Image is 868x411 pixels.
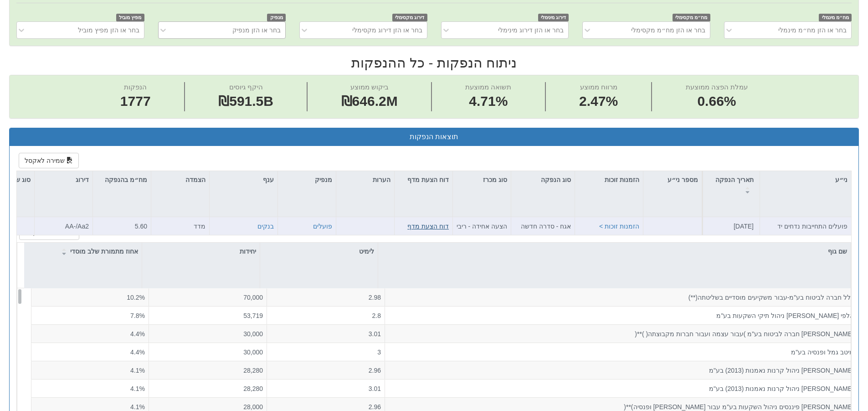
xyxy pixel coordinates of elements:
div: בחר או הזן מח״מ מינמלי [778,26,847,35]
div: 28,280 [153,366,263,375]
div: לימיט [260,243,378,260]
div: דירוג [35,171,92,188]
div: מיטב גמל ופנסיה בע"מ [389,348,854,357]
span: 2.47% [579,92,618,111]
div: 4.4% [35,348,145,357]
div: פועלים התחייבות נדחים יד [764,222,847,231]
span: ביקוש ממוצע [350,83,389,91]
div: ענף [210,171,277,188]
div: בחר או הזן דירוג מינימלי [498,26,564,35]
button: שמירה לאקסל [19,153,79,168]
div: הצמדה [151,171,209,188]
div: אחוז מתמורת שלב מוסדי [24,243,142,260]
div: בחר או הזן מח״מ מקסימלי [631,26,705,35]
div: מדד [155,222,205,231]
div: מספר ני״ע [643,171,702,188]
span: הנפקות [124,83,147,91]
div: סוג הנפקה [511,171,575,188]
div: מח״מ בהנפקה [93,171,151,199]
span: דירוג מינימלי [538,14,569,21]
div: ני״ע [760,171,851,188]
span: מרווח ממוצע [580,83,617,91]
div: [PERSON_NAME] ניהול קרנות נאמנות (2013) בע"מ [389,384,854,393]
div: הזמנות זוכות [575,171,643,188]
h2: ניתוח הנפקות - כל ההנפקות [9,55,859,70]
div: דוח הצעת מדף [395,171,452,199]
div: 28,280 [153,384,263,393]
div: 4.1% [35,384,145,393]
span: עמלת הפצה ממוצעת [686,83,748,91]
div: כלל חברה לביטוח בע"מ-עבור משקיעים מוסדיים בשליטתה(**) [389,293,854,302]
div: 70,000 [153,293,263,302]
div: תאריך הנפקה [703,171,760,199]
div: הערות [336,171,394,188]
span: 1777 [120,92,151,111]
div: 3 [271,348,381,357]
div: [PERSON_NAME] חברה לביטוח בע"מ )עבור עצמה ועבור חברות מקבוצתה( )**( [389,329,854,338]
div: 3.01 [271,384,381,393]
span: מפיץ מוביל [116,14,144,21]
span: ₪646.2M [341,94,398,109]
div: יחידות [142,243,260,260]
div: 2.8 [271,311,381,320]
div: שם גוף [378,243,851,260]
button: פועלים [313,222,332,231]
div: אלפי [PERSON_NAME] ניהול תיקי השקעות בע"מ [389,311,854,320]
div: 5.60 [97,222,147,231]
div: הצעה אחידה - ריבית [457,222,507,231]
span: תשואה ממוצעת [465,83,511,91]
span: ₪591.5B [218,94,273,109]
span: מח״מ מקסימלי [673,14,710,21]
span: דירוג מקסימלי [392,14,427,21]
button: הזמנות זוכות > [599,222,639,231]
div: AA-/Aa2 [38,222,89,231]
span: מנפיק [267,14,286,21]
div: בחר או הזן מנפיק [232,26,281,35]
div: 2.96 [271,366,381,375]
div: 7.8% [35,311,145,320]
div: 10.2% [35,293,145,302]
span: 4.71% [465,92,511,111]
a: דוח הצעת מדף [407,223,449,230]
div: 2.98 [271,293,381,302]
div: סוג מכרז [453,171,511,188]
button: בנקים [257,222,274,231]
div: מנפיק [278,171,336,188]
div: 4.1% [35,366,145,375]
div: 30,000 [153,329,263,338]
div: בחר או הזן דירוג מקסימלי [352,26,422,35]
div: 4.4% [35,329,145,338]
div: 53,719 [153,311,263,320]
div: 30,000 [153,348,263,357]
div: בחר או הזן מפיץ מוביל [78,26,139,35]
h3: תוצאות הנפקות [16,133,852,141]
div: [PERSON_NAME] ניהול קרנות נאמנות (2013) בע"מ [389,366,854,375]
button: שמירה לאקסל [19,224,79,240]
span: 0.66% [686,92,748,111]
div: 3.01 [271,329,381,338]
span: היקף גיוסים [229,83,263,91]
div: [DATE] [706,222,754,231]
span: מח״מ מינמלי [819,14,852,21]
div: אגח - סדרה חדשה [515,222,571,231]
